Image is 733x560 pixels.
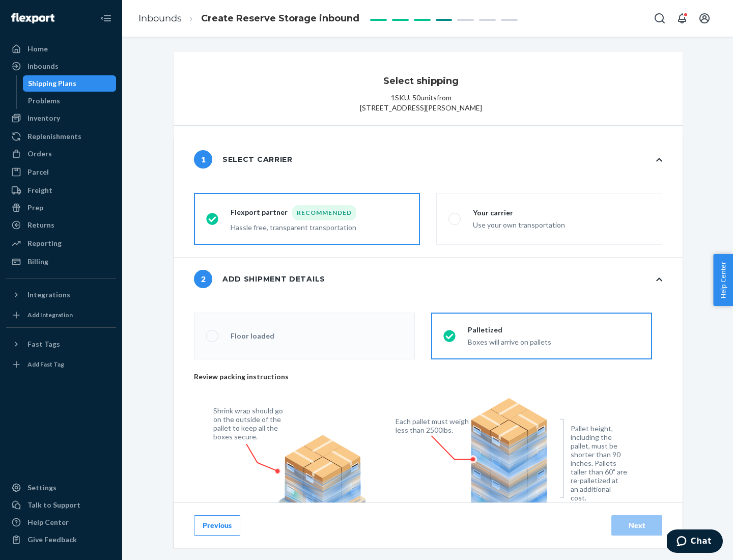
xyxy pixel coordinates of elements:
button: Give Feedback [6,531,116,548]
ol: breadcrumbs [130,4,368,34]
span: 1 [194,150,212,169]
div: Prep [27,203,43,213]
a: Reporting [6,235,116,251]
div: Use your own transportation [473,218,565,230]
a: Settings [6,480,116,496]
a: Orders [6,146,116,162]
div: Next [620,520,654,530]
div: Shipping Plans [28,78,76,89]
div: Fast Tags [27,339,60,349]
button: Close Navigation [96,8,116,29]
span: Create Reserve Storage inbound [201,13,359,24]
a: Problems [23,93,117,109]
div: Replenishments [27,131,81,142]
figcaption: Each pallet must weigh less than 2500lbs. [396,417,471,434]
div: Help Center [27,517,69,527]
a: Returns [6,217,116,233]
button: Next [611,515,662,536]
button: Select shipping1SKU, 50unitsfrom[STREET_ADDRESS][PERSON_NAME] [174,52,683,125]
span: [STREET_ADDRESS][PERSON_NAME] [360,103,482,113]
figcaption: Pallet height, including the pallet, must be shorter than 90 inches. Pallets taller than 60" are ... [571,424,627,502]
img: Flexport logo [11,13,54,23]
div: Inbounds [27,61,59,71]
div: Orders [27,149,52,159]
a: Prep [6,200,116,216]
span: 2 [194,270,212,288]
div: Talk to Support [27,500,80,510]
p: Review packing instructions [194,372,652,382]
a: Home [6,41,116,57]
div: Freight [27,185,52,195]
div: Recommended [292,205,356,220]
div: Add Fast Tag [27,360,64,369]
button: Talk to Support [6,497,116,513]
button: Integrations [6,287,116,303]
div: Add Integration [27,311,73,319]
div: Your carrier [473,208,565,218]
div: Home [27,44,48,54]
a: Add Fast Tag [6,356,116,373]
a: Replenishments [6,128,116,145]
div: Reporting [27,238,62,248]
button: Open account menu [694,8,715,29]
figcaption: Shrink wrap should go on the outside of the pallet to keep all the boxes secure. [213,406,289,441]
button: Previous [194,515,240,536]
a: Inventory [6,110,116,126]
a: Inbounds [138,13,182,24]
div: Billing [27,257,48,267]
div: Floor loaded [231,331,274,341]
iframe: Opens a widget where you can chat to one of our agents [667,529,723,555]
button: Open notifications [672,8,692,29]
div: Boxes will arrive on pallets [468,335,551,347]
div: Settings [27,483,57,493]
div: Flexport partner [231,205,356,220]
button: Help Center [713,254,733,306]
div: Integrations [27,290,70,300]
a: Shipping Plans [23,75,117,92]
button: Open Search Box [650,8,670,29]
div: Hassle free, transparent transportation [231,220,356,233]
a: Inbounds [6,58,116,74]
div: Select carrier [194,150,293,169]
div: Add shipment details [194,270,325,288]
a: Add Integration [6,307,116,323]
p: 1 SKU , 50 units from [391,93,452,103]
div: Inventory [27,113,60,123]
div: Palletized [468,325,551,335]
div: Returns [27,220,54,230]
a: Billing [6,254,116,270]
a: Help Center [6,514,116,530]
div: Problems [28,96,60,106]
div: Parcel [27,167,49,177]
div: Give Feedback [27,535,77,545]
button: Fast Tags [6,336,116,352]
h3: Select shipping [383,74,459,88]
a: Freight [6,182,116,199]
a: Parcel [6,164,116,180]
